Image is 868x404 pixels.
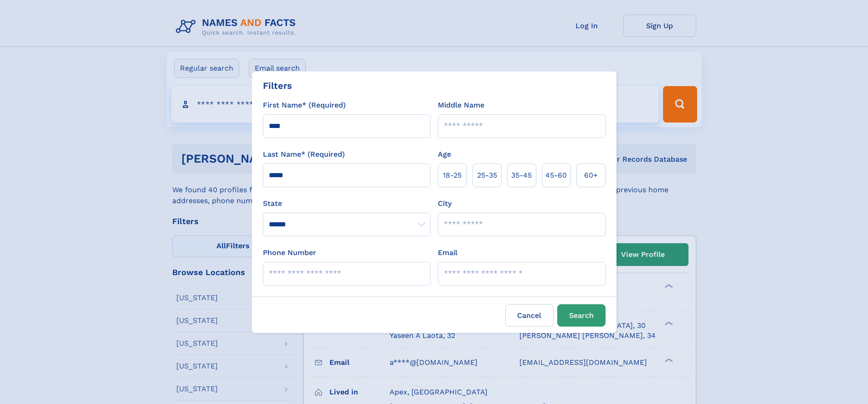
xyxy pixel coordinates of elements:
span: 25‑35 [477,170,497,181]
span: 18‑25 [443,170,462,181]
label: Phone Number [263,247,316,258]
label: Age [438,149,451,160]
button: Search [557,304,606,327]
label: First Name* (Required) [263,100,346,111]
span: 45‑60 [545,170,567,181]
span: 60+ [584,170,598,181]
div: Filters [263,79,292,92]
span: 35‑45 [511,170,532,181]
label: State [263,198,431,209]
label: Email [438,247,457,258]
label: Middle Name [438,100,484,111]
label: Last Name* (Required) [263,149,345,160]
label: City [438,198,452,209]
label: Cancel [505,304,554,327]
